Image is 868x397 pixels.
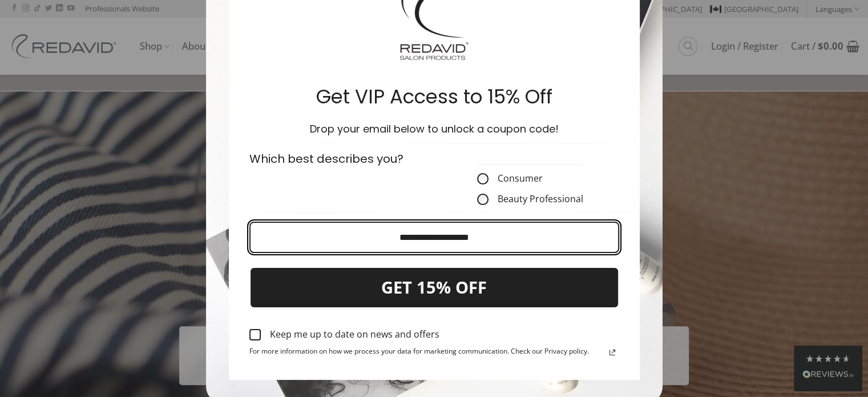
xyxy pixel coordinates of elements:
[477,194,583,205] label: Beauty Professional
[247,85,621,109] h2: Get VIP Access to 15% Off
[477,194,488,205] input: Beauty Professional
[605,346,619,359] a: Read our Privacy Policy
[249,267,619,308] button: GET 15% OFF
[477,173,583,185] label: Consumer
[477,173,488,185] input: Consumer
[249,150,427,167] p: Which best describes you?
[605,346,619,359] svg: link icon
[477,150,583,205] fieldset: CustomerType
[270,329,439,340] div: Keep me up to date on news and offers
[249,347,589,359] span: For more information on how we process your data for marketing communication. Check our Privacy p...
[247,123,621,136] h3: Drop your email below to unlock a coupon code!
[249,222,619,253] input: Email field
